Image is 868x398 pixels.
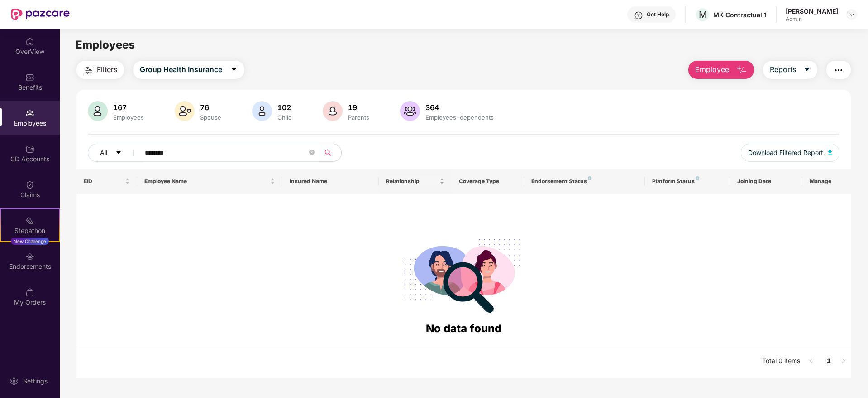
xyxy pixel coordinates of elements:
img: svg+xml;base64,PHN2ZyBpZD0iQ0RfQWNjb3VudHMiIGRhdGEtbmFtZT0iQ0QgQWNjb3VudHMiIHhtbG5zPSJodHRwOi8vd3... [25,145,34,154]
div: [PERSON_NAME] [786,7,838,15]
li: Next Page [836,354,851,369]
span: EID [84,178,123,185]
img: svg+xml;base64,PHN2ZyBpZD0iQ2xhaW0iIHhtbG5zPSJodHRwOi8vd3d3LnczLm9yZy8yMDAwL3N2ZyIgd2lkdGg9IjIwIi... [25,180,34,189]
div: Parents [346,114,371,121]
span: search [319,149,337,156]
th: Manage [802,169,851,194]
div: Settings [20,377,50,386]
li: Total 0 items [762,354,800,369]
span: Filters [97,64,117,75]
span: caret-down [230,66,238,74]
span: caret-down [803,66,811,74]
img: svg+xml;base64,PHN2ZyB4bWxucz0iaHR0cDovL3d3dy53My5vcmcvMjAwMC9zdmciIHdpZHRoPSIyMSIgaGVpZ2h0PSIyMC... [25,216,34,225]
div: 76 [198,103,223,112]
img: svg+xml;base64,PHN2ZyBpZD0iSG9tZSIgeG1sbnM9Imh0dHA6Ly93d3cudzMub3JnLzIwMDAvc3ZnIiB3aWR0aD0iMjAiIG... [25,37,34,46]
div: Child [276,114,294,121]
img: svg+xml;base64,PHN2ZyB4bWxucz0iaHR0cDovL3d3dy53My5vcmcvMjAwMC9zdmciIHdpZHRoPSIyNCIgaGVpZ2h0PSIyNC... [833,65,844,76]
img: svg+xml;base64,PHN2ZyB4bWxucz0iaHR0cDovL3d3dy53My5vcmcvMjAwMC9zdmciIHhtbG5zOnhsaW5rPSJodHRwOi8vd3... [828,150,832,155]
div: Employees [111,114,146,121]
img: svg+xml;base64,PHN2ZyB4bWxucz0iaHR0cDovL3d3dy53My5vcmcvMjAwMC9zdmciIHhtbG5zOnhsaW5rPSJodHRwOi8vd3... [323,101,343,121]
th: Insured Name [282,169,379,194]
button: right [836,354,851,369]
img: svg+xml;base64,PHN2ZyBpZD0iRW1wbG95ZWVzIiB4bWxucz0iaHR0cDovL3d3dy53My5vcmcvMjAwMC9zdmciIHdpZHRoPS... [25,109,34,118]
span: No data found [426,322,501,335]
span: Download Filtered Report [748,148,823,158]
li: 1 [822,354,836,369]
button: Employee [688,61,754,79]
button: Download Filtered Report [741,144,839,162]
img: svg+xml;base64,PHN2ZyB4bWxucz0iaHR0cDovL3d3dy53My5vcmcvMjAwMC9zdmciIHhtbG5zOnhsaW5rPSJodHRwOi8vd3... [252,101,272,121]
button: left [804,354,818,369]
th: Relationship [379,169,451,194]
img: svg+xml;base64,PHN2ZyB4bWxucz0iaHR0cDovL3d3dy53My5vcmcvMjAwMC9zdmciIHhtbG5zOnhsaW5rPSJodHRwOi8vd3... [736,65,747,76]
button: search [319,144,342,162]
span: M [699,9,707,20]
img: svg+xml;base64,PHN2ZyB4bWxucz0iaHR0cDovL3d3dy53My5vcmcvMjAwMC9zdmciIHdpZHRoPSIyNCIgaGVpZ2h0PSIyNC... [83,65,94,76]
div: Endorsement Status [531,178,638,185]
div: Employees+dependents [424,114,496,121]
span: Reports [770,64,796,75]
span: Employees [76,38,135,51]
div: 19 [346,103,371,112]
span: Employee Name [144,178,268,185]
div: Spouse [198,114,223,121]
button: Allcaret-down [88,144,143,162]
span: left [808,358,814,364]
img: svg+xml;base64,PHN2ZyBpZD0iSGVscC0zMngzMiIgeG1sbnM9Imh0dHA6Ly93d3cudzMub3JnLzIwMDAvc3ZnIiB3aWR0aD... [634,11,643,20]
img: svg+xml;base64,PHN2ZyB4bWxucz0iaHR0cDovL3d3dy53My5vcmcvMjAwMC9zdmciIHhtbG5zOnhsaW5rPSJodHRwOi8vd3... [400,101,420,121]
div: New Challenge [11,238,49,245]
div: Admin [786,15,838,23]
img: svg+xml;base64,PHN2ZyB4bWxucz0iaHR0cDovL3d3dy53My5vcmcvMjAwMC9zdmciIHhtbG5zOnhsaW5rPSJodHRwOi8vd3... [88,101,108,121]
span: Group Health Insurance [140,64,222,75]
span: All [100,148,107,158]
th: Coverage Type [452,169,524,194]
button: Group Health Insurancecaret-down [133,61,244,79]
img: svg+xml;base64,PHN2ZyBpZD0iRW5kb3JzZW1lbnRzIiB4bWxucz0iaHR0cDovL3d3dy53My5vcmcvMjAwMC9zdmciIHdpZH... [25,252,34,261]
span: right [841,358,846,364]
span: Employee [695,64,729,75]
img: svg+xml;base64,PHN2ZyBpZD0iRHJvcGRvd24tMzJ4MzIiIHhtbG5zPSJodHRwOi8vd3d3LnczLm9yZy8yMDAwL3N2ZyIgd2... [848,11,855,18]
th: EID [76,169,137,194]
button: Filters [76,61,124,79]
a: 1 [822,354,836,368]
div: MK Contractual 1 [713,10,767,19]
span: Relationship [386,178,437,185]
img: svg+xml;base64,PHN2ZyB4bWxucz0iaHR0cDovL3d3dy53My5vcmcvMjAwMC9zdmciIHdpZHRoPSIyODgiIGhlaWdodD0iMj... [398,228,529,320]
div: 364 [424,103,496,112]
div: Platform Status [652,178,722,185]
th: Joining Date [730,169,802,194]
span: close-circle [309,149,315,157]
th: Employee Name [137,169,282,194]
span: close-circle [309,150,315,155]
img: svg+xml;base64,PHN2ZyB4bWxucz0iaHR0cDovL3d3dy53My5vcmcvMjAwMC9zdmciIHhtbG5zOnhsaW5rPSJodHRwOi8vd3... [175,101,195,121]
img: New Pazcare Logo [11,9,70,20]
span: caret-down [115,150,122,157]
img: svg+xml;base64,PHN2ZyB4bWxucz0iaHR0cDovL3d3dy53My5vcmcvMjAwMC9zdmciIHdpZHRoPSI4IiBoZWlnaHQ9IjgiIH... [588,176,591,180]
div: Stepathon [1,226,59,235]
div: 167 [111,103,146,112]
div: 102 [276,103,294,112]
div: Get Help [647,11,669,18]
img: svg+xml;base64,PHN2ZyBpZD0iTXlfT3JkZXJzIiBkYXRhLW5hbWU9Ik15IE9yZGVycyIgeG1sbnM9Imh0dHA6Ly93d3cudz... [25,288,34,297]
img: svg+xml;base64,PHN2ZyBpZD0iQmVuZWZpdHMiIHhtbG5zPSJodHRwOi8vd3d3LnczLm9yZy8yMDAwL3N2ZyIgd2lkdGg9Ij... [25,73,34,82]
img: svg+xml;base64,PHN2ZyB4bWxucz0iaHR0cDovL3d3dy53My5vcmcvMjAwMC9zdmciIHdpZHRoPSI4IiBoZWlnaHQ9IjgiIH... [696,176,699,180]
li: Previous Page [804,354,818,369]
img: svg+xml;base64,PHN2ZyBpZD0iU2V0dGluZy0yMHgyMCIgeG1sbnM9Imh0dHA6Ly93d3cudzMub3JnLzIwMDAvc3ZnIiB3aW... [10,377,19,386]
button: Reportscaret-down [763,61,817,79]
